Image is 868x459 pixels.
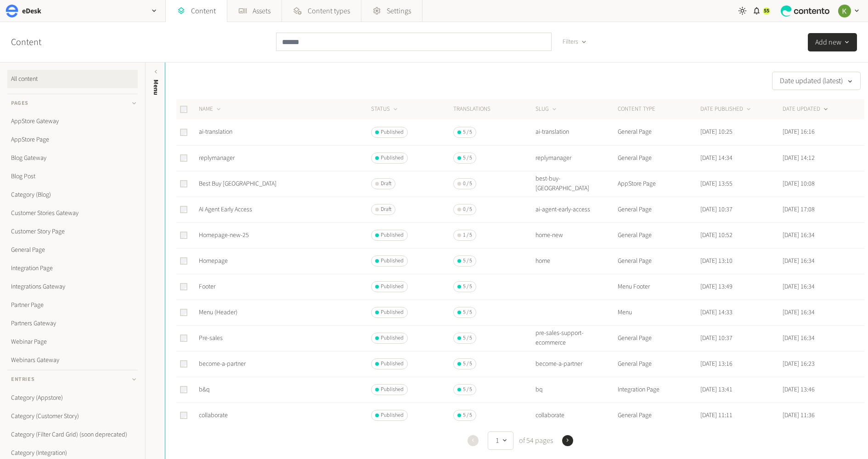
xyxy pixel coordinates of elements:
[700,359,733,368] time: [DATE] 13:16
[764,7,769,15] span: 55
[700,308,733,317] time: [DATE] 14:33
[783,153,815,163] time: [DATE] 14:12
[617,145,699,171] td: General Page
[783,127,815,136] time: [DATE] 16:16
[783,105,829,114] button: DATE UPDATED
[199,231,249,240] a: Homepage-new-25
[783,231,815,240] time: [DATE] 16:34
[617,377,699,402] td: Integration Page
[700,179,733,188] time: [DATE] 13:55
[7,222,138,241] a: Customer Story Page
[7,333,138,351] a: Webinar Page
[199,153,235,163] a: replymanager
[463,308,472,317] span: 5 / 5
[783,179,815,188] time: [DATE] 10:08
[535,351,617,377] td: become-a-partner
[700,256,733,266] time: [DATE] 13:10
[488,431,513,450] button: 1
[7,425,138,444] a: Category (Filter Card Grid) (soon deprecated)
[783,385,815,394] time: [DATE] 13:46
[381,308,404,317] span: Published
[463,411,472,419] span: 5 / 5
[700,205,733,214] time: [DATE] 10:37
[783,334,815,343] time: [DATE] 16:34
[11,99,28,108] span: Pages
[463,385,472,394] span: 5 / 5
[199,334,223,343] a: Pre-sales
[700,411,733,420] time: [DATE] 11:11
[387,6,411,17] span: Settings
[535,402,617,428] td: collaborate
[199,179,276,188] a: Best Buy [GEOGRAPHIC_DATA]
[617,351,699,377] td: General Page
[617,171,699,197] td: AppStore Page
[463,205,472,214] span: 0 / 5
[199,359,246,368] a: become-a-partner
[617,248,699,274] td: General Page
[838,5,851,17] img: Keelin Terry
[700,385,733,394] time: [DATE] 13:41
[555,33,594,51] button: Filters
[7,186,138,204] a: Category (Blog)
[381,411,404,419] span: Published
[700,231,733,240] time: [DATE] 10:52
[151,79,161,95] span: Menu
[517,435,553,446] span: of 54 pages
[700,105,752,114] button: DATE PUBLISHED
[7,407,138,425] a: Category (Customer Story)
[535,171,617,197] td: best-buy-[GEOGRAPHIC_DATA]
[563,37,578,47] span: Filters
[700,153,733,163] time: [DATE] 14:34
[11,35,62,49] h2: Content
[463,360,472,368] span: 5 / 5
[199,127,232,136] a: ai-translation
[617,197,699,222] td: General Page
[617,99,699,119] th: CONTENT TYPE
[772,72,861,90] button: Date updated (latest)
[7,296,138,314] a: Partner Page
[381,205,391,214] span: Draft
[463,231,472,239] span: 1 / 5
[11,375,34,384] span: Entries
[463,154,472,162] span: 5 / 5
[783,411,815,420] time: [DATE] 11:36
[783,282,815,291] time: [DATE] 16:34
[22,6,41,17] h2: eDesk
[535,248,617,274] td: home
[535,222,617,248] td: home-new
[199,205,252,214] a: AI Agent Early Access
[463,180,472,188] span: 0 / 5
[381,154,404,162] span: Published
[381,385,404,394] span: Published
[371,105,399,114] button: STATUS
[617,119,699,145] td: General Page
[381,334,404,342] span: Published
[199,256,228,266] a: Homepage
[617,402,699,428] td: General Page
[381,257,404,265] span: Published
[7,314,138,333] a: Partners Gateway
[7,389,138,407] a: Category (Appstore)
[453,99,535,119] th: Translations
[199,105,222,114] button: NAME
[535,119,617,145] td: ai-translation
[783,308,815,317] time: [DATE] 16:34
[463,334,472,342] span: 5 / 5
[199,411,228,420] a: collaborate
[199,282,215,291] a: Footer
[7,130,138,149] a: AppStore Page
[6,5,18,17] img: eDesk
[535,325,617,351] td: pre-sales-support-ecommerce
[7,278,138,296] a: Integrations Gateway
[535,145,617,171] td: replymanager
[7,351,138,369] a: Webinars Gateway
[700,282,733,291] time: [DATE] 13:49
[7,259,138,278] a: Integration Page
[617,222,699,248] td: General Page
[463,128,472,136] span: 5 / 5
[381,180,391,188] span: Draft
[7,167,138,186] a: Blog Post
[7,204,138,222] a: Customer Stories Gateway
